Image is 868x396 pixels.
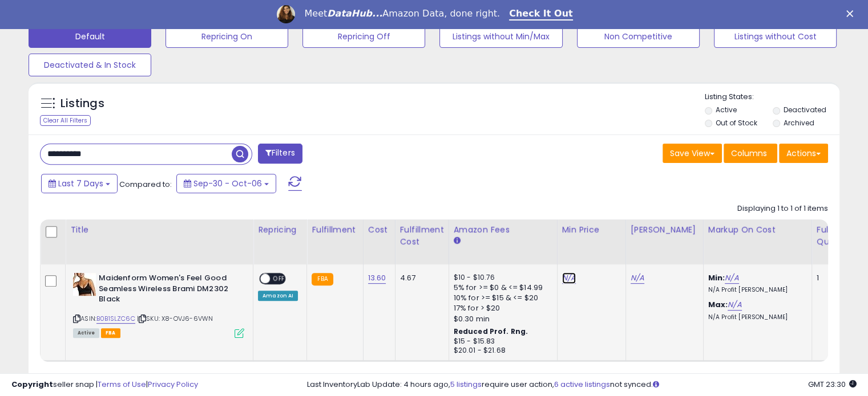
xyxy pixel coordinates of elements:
[731,148,767,159] span: Columns
[716,105,737,115] label: Active
[119,179,172,190] span: Compared to:
[708,313,803,321] p: N/A Profit [PERSON_NAME]
[708,299,728,310] b: Max:
[327,8,382,19] i: DataHub...
[783,105,826,115] label: Deactivated
[439,25,562,48] button: Listings without Min/Max
[737,203,828,214] div: Displaying 1 to 1 of 1 items
[708,286,803,294] p: N/A Profit [PERSON_NAME]
[631,224,699,236] div: [PERSON_NAME]
[29,54,151,76] button: Deactivated & In Stock
[454,303,548,313] div: 17% for > $20
[101,328,120,338] span: FBA
[454,337,548,346] div: $15 - $15.83
[577,25,700,48] button: Non Competitive
[716,118,757,128] label: Out of Stock
[454,224,552,236] div: Amazon Fees
[96,314,135,324] a: B0B1SLZC6C
[73,328,99,338] span: All listings currently available for purchase on Amazon
[193,178,262,189] span: Sep-30 - Oct-06
[400,224,444,248] div: Fulfillment Cost
[99,273,237,308] b: Maidenform Women's Feel Good Seamless Wireless Brami DM2302 Black
[148,379,198,390] a: Privacy Policy
[312,273,333,285] small: FBA
[454,273,548,283] div: $10 - $10.76
[725,272,738,284] a: N/A
[302,25,425,48] button: Repricing Off
[73,273,96,296] img: 41Amwu1wt7L._SL40_.jpg
[165,25,288,48] button: Repricing On
[454,346,548,356] div: $20.01 - $21.68
[98,379,146,390] a: Terms of Use
[817,224,856,248] div: Fulfillable Quantity
[554,379,610,390] a: 6 active listings
[728,299,741,311] a: N/A
[454,314,548,324] div: $0.30 min
[60,96,104,112] h5: Listings
[724,144,777,163] button: Columns
[11,379,198,390] div: seller snap | |
[11,379,53,390] strong: Copyright
[562,224,621,236] div: Min Price
[454,293,548,303] div: 10% for >= $15 & <= $20
[137,314,213,323] span: | SKU: X8-OVJ6-6VWN
[779,144,828,163] button: Actions
[708,224,807,236] div: Markup on Cost
[73,273,244,336] div: ASIN:
[304,8,500,19] div: Meet Amazon Data, done right.
[29,25,151,48] button: Default
[663,144,722,163] button: Save View
[783,118,814,128] label: Archived
[270,274,288,284] span: OFF
[631,272,644,284] a: N/A
[70,224,248,236] div: Title
[562,272,576,284] a: N/A
[368,272,386,284] a: 13.60
[258,224,302,236] div: Repricing
[808,379,857,390] span: 2025-10-14 23:30 GMT
[450,379,482,390] a: 5 listings
[509,8,573,21] a: Check It Out
[368,224,390,236] div: Cost
[277,5,295,23] img: Profile image for Georgie
[705,92,839,103] p: Listing States:
[817,273,852,283] div: 1
[258,291,298,301] div: Amazon AI
[454,326,528,336] b: Reduced Prof. Rng.
[312,224,358,236] div: Fulfillment
[714,25,837,48] button: Listings without Cost
[703,219,812,264] th: The percentage added to the cost of goods (COGS) that forms the calculator for Min & Max prices.
[58,178,103,189] span: Last 7 Days
[708,272,725,283] b: Min:
[40,115,91,126] div: Clear All Filters
[454,283,548,293] div: 5% for >= $0 & <= $14.99
[258,144,302,164] button: Filters
[454,236,461,246] small: Amazon Fees.
[846,10,858,17] div: Close
[41,174,118,193] button: Last 7 Days
[176,174,276,193] button: Sep-30 - Oct-06
[307,379,857,390] div: Last InventoryLab Update: 4 hours ago, require user action, not synced.
[400,273,440,283] div: 4.67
